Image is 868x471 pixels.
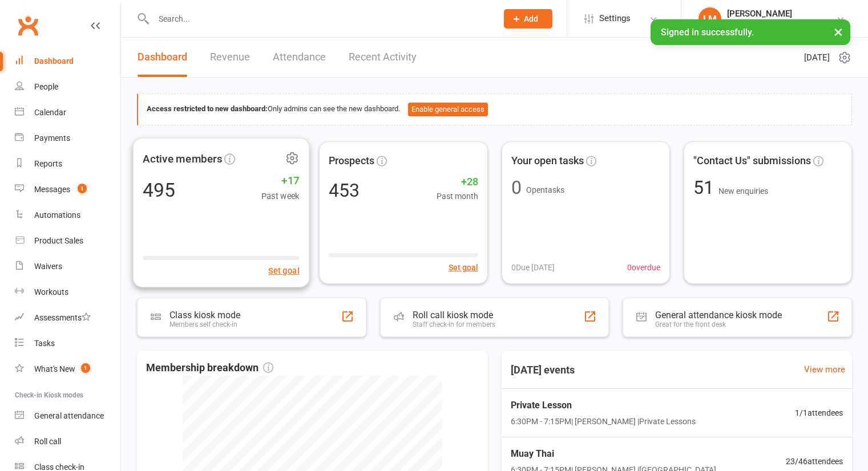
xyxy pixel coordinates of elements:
[437,174,478,190] span: +28
[511,261,555,274] span: 0 Due [DATE]
[34,364,75,373] div: What's New
[661,27,754,38] span: Signed in successfully.
[828,19,849,44] button: ×
[15,125,120,151] a: Payments
[14,11,42,40] a: Clubworx
[34,313,91,322] div: Assessments
[34,185,70,194] div: Messages
[718,186,768,196] span: New enquiries
[147,104,268,113] strong: Access restricted to new dashboard:
[261,189,300,202] span: Past week
[655,310,782,320] div: General attendance kiosk mode
[511,153,584,169] span: Your open tasks
[147,103,843,116] div: Only admins can see the new dashboard.
[150,11,489,27] input: Search...
[15,48,120,74] a: Dashboard
[15,74,120,100] a: People
[15,100,120,125] a: Calendar
[15,228,120,254] a: Product Sales
[15,177,120,202] a: Messages 1
[169,320,240,328] div: Members self check-in
[273,38,326,77] a: Attendance
[727,19,836,29] div: Bulldog Gym Castle Hill Pty Ltd
[449,261,478,274] button: Set goal
[34,108,66,117] div: Calendar
[34,287,68,297] div: Workouts
[795,407,843,419] span: 1 / 1 attendees
[526,185,564,194] span: Open tasks
[34,339,55,348] div: Tasks
[78,184,87,193] span: 1
[15,202,120,228] a: Automations
[34,82,58,91] div: People
[329,153,374,169] span: Prospects
[169,310,240,320] div: Class kiosk mode
[146,360,273,376] span: Membership breakdown
[34,210,80,220] div: Automations
[15,305,120,331] a: Assessments
[699,7,721,30] div: LM
[15,331,120,356] a: Tasks
[81,363,90,373] span: 1
[349,38,417,77] a: Recent Activity
[268,263,300,277] button: Set goal
[34,411,104,420] div: General attendance
[34,133,70,143] div: Payments
[34,159,62,168] div: Reports
[15,254,120,279] a: Waivers
[34,56,74,66] div: Dashboard
[627,261,660,274] span: 0 overdue
[511,415,696,428] span: 6:30PM - 7:15PM | [PERSON_NAME] | Private Lessons
[15,279,120,305] a: Workouts
[138,38,187,77] a: Dashboard
[437,190,478,202] span: Past month
[524,14,538,23] span: Add
[408,103,488,116] button: Enable general access
[693,153,811,169] span: "Contact Us" submissions
[599,6,631,31] span: Settings
[804,51,830,64] span: [DATE]
[34,262,62,271] div: Waivers
[413,320,495,328] div: Staff check-in for members
[504,9,552,29] button: Add
[511,446,716,461] span: Muay Thai
[804,363,845,376] a: View more
[34,236,83,245] div: Product Sales
[329,181,360,200] div: 453
[15,151,120,177] a: Reports
[511,178,522,197] div: 0
[143,150,222,167] span: Active members
[511,398,696,413] span: Private Lesson
[693,177,718,198] span: 51
[261,172,300,189] span: +17
[15,429,120,454] a: Roll call
[34,437,61,446] div: Roll call
[655,320,782,328] div: Great for the front desk
[502,360,584,380] h3: [DATE] events
[413,310,495,320] div: Roll call kiosk mode
[786,455,843,468] span: 23 / 46 attendees
[15,356,120,382] a: What's New1
[210,38,250,77] a: Revenue
[727,9,836,19] div: [PERSON_NAME]
[143,180,175,199] div: 495
[15,403,120,429] a: General attendance kiosk mode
